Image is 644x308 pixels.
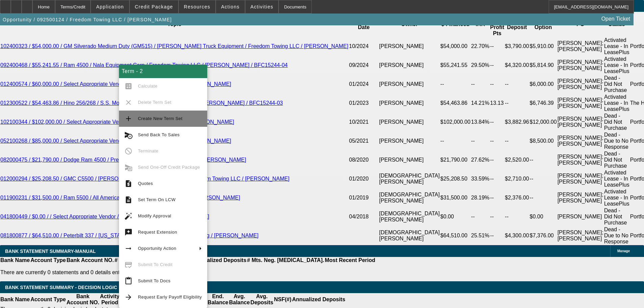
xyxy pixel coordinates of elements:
td: $12,000.00 [529,113,557,132]
mat-icon: arrow_right_alt [124,244,133,253]
td: -- [490,75,505,94]
a: 102400323 / $54,000.00 / GM Silverado Medium Duty (GM515) / [PERSON_NAME] Truck Equipment / Freed... [0,43,348,49]
a: 052100268 / $85,000.00 / Select Appropriate Vendor / Freedom Towing LLC / [PERSON_NAME] [0,138,231,144]
th: # Of Periods [114,257,147,264]
td: [PERSON_NAME]; [PERSON_NAME] [557,94,604,113]
td: -- [490,132,505,150]
th: Avg. Balance [229,293,250,306]
td: 13.84% [471,113,490,132]
span: Manage [617,249,630,253]
td: -- [505,75,529,94]
td: $3,882.96 [505,113,529,132]
td: -- [490,188,505,207]
th: # Mts. Neg. [MEDICAL_DATA]. [247,257,325,264]
td: 01/2019 [349,188,379,207]
td: $5,814.90 [529,56,557,75]
th: Avg. Deposits [250,293,274,306]
p: There are currently 0 statements and 0 details entered on this opportunity [0,269,375,276]
td: [PERSON_NAME] [379,75,440,94]
td: [PERSON_NAME]; [PERSON_NAME] [557,169,604,188]
mat-icon: content_paste [124,277,133,285]
span: BANK STATEMENT SUMMARY-MANUAL [5,248,96,254]
td: Activated Lease - In LeasePlus [604,37,630,56]
td: 08/2020 [349,150,379,169]
td: -- [490,207,505,226]
a: 041800449 / $0.00 / / Select Appropriate Vendor / Freedom Towing / [PERSON_NAME] [0,214,209,219]
a: 011900231 / $31,500.00 / Ram 5500 / All American Ford / Freedom Towing LLC / [PERSON_NAME] [0,195,240,200]
span: Bank Statement Summary - Decision Logic [5,285,117,290]
span: Set Term On LCW [138,197,175,202]
a: 012400574 / $60,000.00 / Select Appropriate Vendor / Freedom Towing LLC / [PERSON_NAME] [0,81,231,87]
mat-icon: cancel_schedule_send [124,131,133,139]
mat-icon: arrow_forward [124,293,133,301]
td: -- [529,150,557,169]
td: [PERSON_NAME]; [PERSON_NAME] [557,113,604,132]
span: Application [96,4,124,9]
a: 081800877 / $64,510.00 / Peterbilt 337 / [US_STATE] Wrecker Sales / Freedom Towing / [PERSON_NAME] [0,233,259,238]
td: 25.51% [471,226,490,245]
td: [DEMOGRAPHIC_DATA][PERSON_NAME] [379,169,440,188]
td: [DEMOGRAPHIC_DATA][PERSON_NAME] [379,207,440,226]
td: -- [471,132,490,150]
a: 082000475 / $21,790.00 / Dodge Ram 4500 / Pre-approval / Freedom Towing LLC / [PERSON_NAME] [0,157,246,163]
th: Account Type [30,257,66,264]
div: Term - 2 [119,65,207,78]
span: Submit To Docs [138,278,170,283]
td: [DEMOGRAPHIC_DATA][PERSON_NAME] [379,188,440,207]
td: $2,376.00 [505,188,529,207]
td: Dead - Did Not Purchase [604,75,630,94]
a: 012000294 / $25,208.50 / GMC C5500 / [PERSON_NAME] Truck Equipment / Freedom Towing LLC / [PERSON... [0,176,289,182]
td: $4,320.00 [505,56,529,75]
span: Quotes [138,181,153,186]
td: [PERSON_NAME] [557,207,604,226]
td: 27.62% [471,150,490,169]
td: -- [505,94,529,113]
td: -- [490,150,505,169]
td: [PERSON_NAME]; [PERSON_NAME] [557,150,604,169]
span: Activities [251,4,273,9]
td: $4,300.00 [505,226,529,245]
td: -- [490,169,505,188]
td: -- [529,169,557,188]
td: -- [490,113,505,132]
td: -- [529,188,557,207]
td: $64,510.00 [440,226,471,245]
td: [PERSON_NAME]; [PERSON_NAME] [557,56,604,75]
td: $54,463.86 [440,94,471,113]
button: Actions [216,0,245,13]
span: Request Extension [138,230,177,235]
th: NSF(#) [273,293,292,306]
span: Create New Term Set [138,116,183,121]
td: 14.21% [471,94,490,113]
td: $0.00 [529,207,557,226]
td: [PERSON_NAME]; [PERSON_NAME] [557,37,604,56]
button: Activities [245,0,279,13]
td: Dead - Due to No Response [604,132,630,150]
td: $2,520.00 [505,150,529,169]
span: Credit Package [135,4,173,9]
td: 10/2024 [349,37,379,56]
span: Modify Approval [138,213,171,218]
span: Opportunity / 092500124 / Freedom Towing LLC / [PERSON_NAME] [3,17,172,22]
td: Dead - Did Not Purchase [604,150,630,169]
mat-icon: request_quote [124,180,133,188]
span: Resources [184,4,210,9]
td: $3,790.00 [505,37,529,56]
mat-icon: auto_fix_high [124,212,133,220]
td: Activated Lease - In LeasePlus [604,94,630,113]
td: $55,241.55 [440,56,471,75]
td: -- [490,56,505,75]
td: $31,500.00 [440,188,471,207]
td: -- [490,226,505,245]
th: Annualized Deposits [292,293,345,306]
td: Activated Lease - In LeasePlus [604,188,630,207]
th: Bank Account NO. [66,257,114,264]
span: Actions [221,4,240,9]
td: 01/2020 [349,169,379,188]
td: $25,208.50 [440,169,471,188]
button: Application [91,0,129,13]
td: 04/2018 [349,207,379,226]
td: 01/2023 [349,94,379,113]
th: Activity Period [100,293,120,306]
td: -- [471,207,490,226]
